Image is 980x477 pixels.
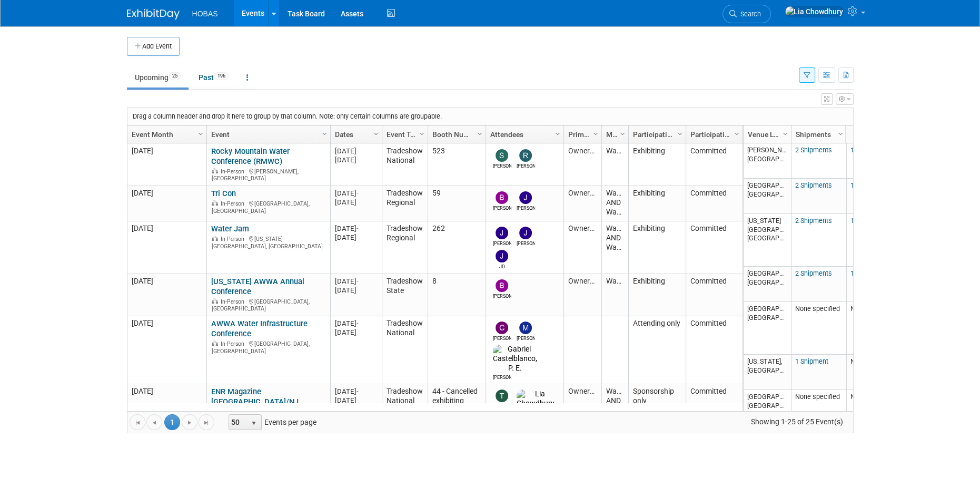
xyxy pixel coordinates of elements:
span: Column Settings [676,130,684,138]
td: 8 [428,274,486,316]
div: Drag a column header and drop it here to group by that column. Note: only certain columns are gro... [127,108,853,125]
div: [GEOGRAPHIC_DATA], [GEOGRAPHIC_DATA] [211,199,325,215]
span: Column Settings [372,130,380,138]
button: Add Event [127,37,180,56]
a: Column Settings [779,125,791,141]
div: [DATE] [335,198,377,207]
img: In-Person Event [212,168,218,173]
a: 2 Shipments [795,181,832,189]
a: Column Settings [617,125,628,141]
a: AWWA Water Infrastructure Conference [211,319,308,338]
td: Tradeshow National [382,384,428,436]
a: Event [211,125,323,143]
div: [DATE] [335,155,377,164]
td: [GEOGRAPHIC_DATA], [GEOGRAPHIC_DATA] [744,179,791,214]
a: Dates [335,125,375,143]
div: [DATE] [335,286,377,295]
span: In-Person [221,298,248,305]
span: Events per page [215,414,327,430]
a: Column Settings [731,125,743,141]
a: Go to the last page [199,414,214,430]
div: [DATE] [335,233,377,242]
span: None specified [795,393,840,401]
span: - [357,189,359,197]
a: Tri Con [211,189,236,198]
div: Jeffrey LeBlanc [517,239,535,247]
span: Column Settings [732,130,741,138]
td: [PERSON_NAME], [GEOGRAPHIC_DATA] [744,143,791,179]
td: Committed [686,221,743,274]
div: [DATE] [335,328,377,337]
span: Search [737,10,761,18]
td: [DATE] [127,221,206,274]
div: [DATE] [335,387,377,396]
span: None specified [850,357,895,365]
td: [DATE] [127,274,206,316]
a: Go to the first page [130,414,145,430]
img: Lia Chowdhury [785,6,844,17]
div: [DATE] [335,147,377,155]
img: Christopher Shirazy [496,322,508,334]
span: In-Person [221,168,248,175]
span: Go to the next page [185,418,194,427]
div: [DATE] [335,277,377,286]
div: Bryant Welch [493,204,511,212]
a: ENR Magazine [GEOGRAPHIC_DATA]/NJ Infrastructure Forum [211,387,299,416]
div: Tracy DeJarnett [493,402,511,410]
a: Booth Number [432,125,479,143]
div: Christopher Shirazy [493,334,511,342]
span: 50 [229,415,247,430]
div: [US_STATE][GEOGRAPHIC_DATA], [GEOGRAPHIC_DATA] [211,234,325,250]
span: Go to the first page [133,418,142,427]
span: 1 [164,414,180,430]
td: Tradeshow National [382,316,428,384]
td: [DATE] [127,384,206,436]
img: Bryant Welch [496,191,508,204]
td: [GEOGRAPHIC_DATA], [GEOGRAPHIC_DATA] [744,302,791,355]
img: In-Person Event [212,298,218,304]
img: Tracy DeJarnett [496,390,508,402]
td: Exhibiting [628,186,686,221]
a: 1 Giveaway [850,181,884,189]
a: Event Month [132,125,200,143]
div: Mike Bussio [517,334,535,342]
div: [GEOGRAPHIC_DATA], [GEOGRAPHIC_DATA] [211,339,325,355]
td: [US_STATE][GEOGRAPHIC_DATA], [GEOGRAPHIC_DATA] [744,214,791,267]
div: [DATE] [335,224,377,233]
div: [DATE] [335,189,377,198]
td: 44 - Cancelled exhibiting [428,384,486,436]
td: Attending only [628,316,686,384]
td: Owners/Engineers [563,143,601,186]
div: Gabriel Castelblanco, P. E. [493,373,511,381]
a: Primary Attendees [568,125,595,143]
td: 262 [428,221,486,274]
a: 2 Shipments [795,146,832,154]
a: Shipments [796,125,839,143]
div: [PERSON_NAME], [GEOGRAPHIC_DATA] [211,167,325,182]
td: Water AND Wastewater [601,384,628,436]
a: [US_STATE] AWWA Annual Conference [211,277,304,296]
td: Exhibiting [628,221,686,274]
td: Committed [686,143,743,186]
img: JD Demore [496,250,508,262]
td: Water AND Wastewater [601,221,628,274]
td: Water AND Wastewater [601,186,628,221]
img: Stephen Alston [496,149,508,162]
img: ExhibitDay [127,9,180,20]
span: Column Settings [418,130,426,138]
a: Event Type (Tradeshow National, Regional, State, Sponsorship, Assoc Event) [387,125,421,143]
span: Column Settings [781,130,789,138]
div: JD Demore [493,262,511,270]
span: - [357,387,359,395]
a: Column Settings [474,125,486,141]
span: Column Settings [476,130,484,138]
img: Gabriel Castelblanco, P. E. [493,345,537,373]
div: [GEOGRAPHIC_DATA], [GEOGRAPHIC_DATA] [211,297,325,313]
span: select [250,419,258,427]
a: Market [606,125,621,143]
td: Committed [686,384,743,436]
img: Jeffrey LeBlanc [519,191,532,204]
a: Go to the previous page [146,414,162,430]
span: None specified [795,305,840,313]
span: In-Person [221,340,248,347]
